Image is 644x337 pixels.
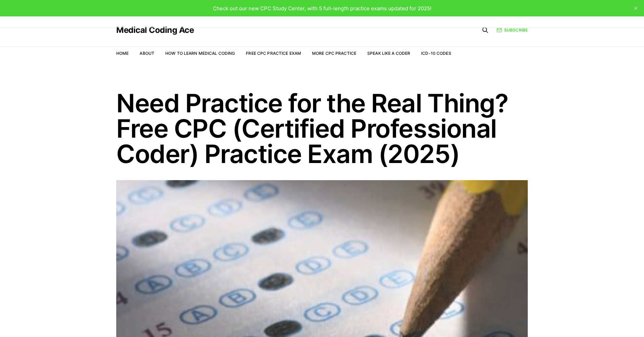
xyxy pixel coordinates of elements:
[246,51,301,56] a: Free CPC Practice Exam
[497,27,528,33] a: Subscribe
[165,51,235,56] a: How to Learn Medical Coding
[140,51,154,56] a: About
[421,51,451,56] a: ICD-10 Codes
[367,51,410,56] a: Speak Like a Coder
[116,26,194,34] a: Medical Coding Ace
[116,51,129,56] a: Home
[532,303,644,337] iframe: portal-trigger
[312,51,356,56] a: More CPC Practice
[213,5,431,12] span: Check out our new CPC Study Center, with 5 full-length practice exams updated for 2025!
[116,90,528,166] h1: Need Practice for the Real Thing? Free CPC (Certified Professional Coder) Practice Exam (2025)
[630,3,641,14] button: close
